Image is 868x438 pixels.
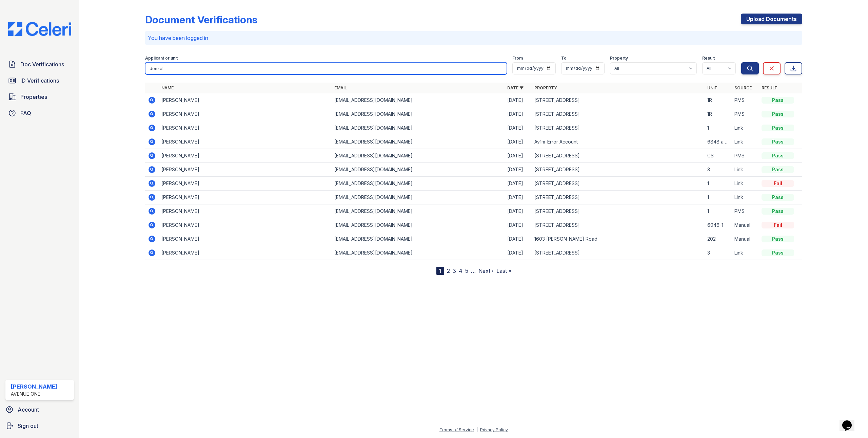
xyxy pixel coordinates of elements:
td: 1 [705,191,732,204]
div: Pass [762,236,794,242]
td: [EMAIL_ADDRESS][DOMAIN_NAME] [332,107,505,121]
td: 1R [705,93,732,107]
a: Doc Verifications [5,58,74,71]
span: Sign out [18,422,38,430]
td: [PERSON_NAME] [159,135,332,149]
td: [STREET_ADDRESS] [532,107,705,121]
td: [PERSON_NAME] [159,107,332,121]
td: [DATE] [505,232,532,246]
a: Last » [496,267,511,274]
td: 1R [705,107,732,121]
td: [STREET_ADDRESS] [532,163,705,177]
a: Next › [478,267,494,274]
td: [STREET_ADDRESS] [532,204,705,218]
p: You have been logged in [148,34,800,42]
td: [EMAIL_ADDRESS][DOMAIN_NAME] [332,93,505,107]
input: Search by name, email, or unit number [145,62,507,74]
a: 4 [459,267,462,274]
td: 6046-1 [705,218,732,232]
td: [STREET_ADDRESS] [532,191,705,204]
td: [EMAIL_ADDRESS][DOMAIN_NAME] [332,149,505,163]
td: Link [732,191,759,204]
div: 1 [436,267,444,275]
div: Pass [762,166,794,173]
td: [PERSON_NAME] [159,121,332,135]
a: Properties [5,90,74,104]
td: [EMAIL_ADDRESS][DOMAIN_NAME] [332,191,505,204]
span: ID Verifications [20,76,59,85]
td: 1 [705,204,732,218]
span: FAQ [20,109,31,117]
td: [EMAIL_ADDRESS][DOMAIN_NAME] [332,135,505,149]
div: Pass [762,138,794,145]
td: [DATE] [505,93,532,107]
td: [DATE] [505,107,532,121]
td: PMS [732,93,759,107]
a: Result [762,85,777,90]
div: Pass [762,152,794,159]
a: Name [161,85,174,90]
a: Source [734,85,752,90]
td: [DATE] [505,149,532,163]
td: Manual [732,218,759,232]
div: [PERSON_NAME] [11,382,57,391]
td: [EMAIL_ADDRESS][DOMAIN_NAME] [332,121,505,135]
a: ID Verifications [5,74,74,87]
a: Sign out [3,419,77,433]
td: [DATE] [505,177,532,191]
td: Link [732,246,759,260]
td: 3 [705,246,732,260]
td: 6848 apt 4 [705,135,732,149]
iframe: chat widget [840,411,861,431]
div: Pass [762,249,794,256]
a: Property [534,85,557,90]
td: [PERSON_NAME] [159,149,332,163]
td: [EMAIL_ADDRESS][DOMAIN_NAME] [332,163,505,177]
td: PMS [732,204,759,218]
a: 5 [465,267,468,274]
td: Manual [732,232,759,246]
td: [STREET_ADDRESS] [532,218,705,232]
td: Link [732,121,759,135]
a: Privacy Policy [480,427,508,432]
td: Link [732,135,759,149]
td: [EMAIL_ADDRESS][DOMAIN_NAME] [332,177,505,191]
td: [PERSON_NAME] [159,163,332,177]
td: [EMAIL_ADDRESS][DOMAIN_NAME] [332,218,505,232]
div: | [476,427,478,432]
td: 1603 [PERSON_NAME] Road [532,232,705,246]
td: [PERSON_NAME] [159,93,332,107]
td: [EMAIL_ADDRESS][DOMAIN_NAME] [332,232,505,246]
td: [DATE] [505,204,532,218]
a: Email [334,85,347,90]
div: Pass [762,97,794,104]
td: PMS [732,149,759,163]
a: Account [3,403,77,416]
a: 3 [453,267,456,274]
td: [STREET_ADDRESS] [532,149,705,163]
div: Pass [762,194,794,201]
td: 3 [705,163,732,177]
td: [DATE] [505,191,532,204]
td: [EMAIL_ADDRESS][DOMAIN_NAME] [332,204,505,218]
td: [DATE] [505,163,532,177]
td: 1 [705,121,732,135]
div: Fail [762,222,794,228]
td: [PERSON_NAME] [159,191,332,204]
td: [PERSON_NAME] [159,246,332,260]
td: Av1m-Error Account [532,135,705,149]
td: [STREET_ADDRESS] [532,93,705,107]
td: [DATE] [505,135,532,149]
td: [STREET_ADDRESS] [532,246,705,260]
span: Doc Verifications [20,60,64,68]
td: GS [705,149,732,163]
label: Property [610,56,628,61]
a: Upload Documents [741,14,802,24]
td: 202 [705,232,732,246]
td: Link [732,163,759,177]
div: Pass [762,111,794,117]
div: Pass [762,125,794,131]
label: To [561,56,567,61]
td: [EMAIL_ADDRESS][DOMAIN_NAME] [332,246,505,260]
